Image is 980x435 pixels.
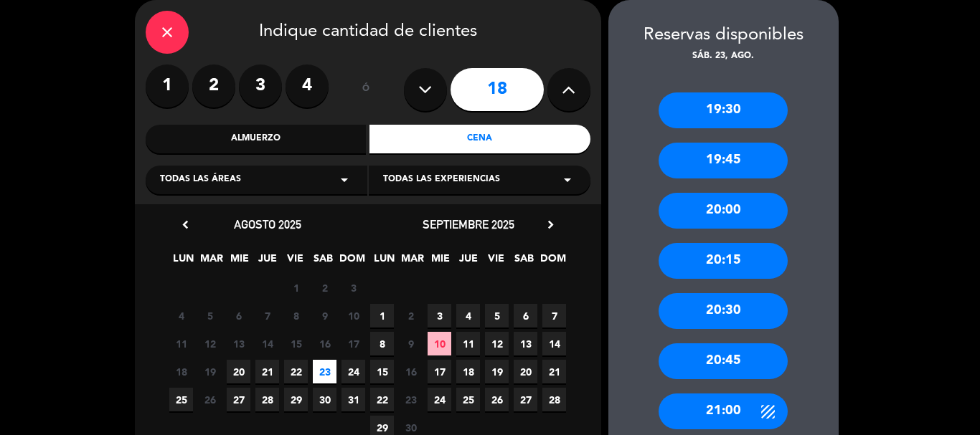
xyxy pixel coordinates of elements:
span: 10 [341,304,365,328]
span: 11 [456,332,480,355]
span: LUN [171,250,195,274]
span: 7 [255,304,279,328]
span: 21 [255,360,279,383]
span: 18 [456,360,480,383]
span: 11 [169,332,193,355]
span: MIE [428,250,452,274]
i: arrow_drop_down [559,171,576,188]
span: MIE [227,250,251,274]
div: 20:30 [659,293,788,329]
span: 9 [313,304,336,328]
span: 7 [542,304,566,328]
span: 25 [169,388,193,411]
span: 16 [399,360,423,383]
span: DOM [339,250,363,274]
span: 4 [169,304,193,328]
span: Todas las experiencias [383,173,500,187]
i: chevron_left [178,217,193,232]
div: sáb. 23, ago. [608,49,839,64]
span: VIE [484,250,508,274]
span: 19 [485,360,509,383]
span: 2 [399,304,423,328]
span: JUE [255,250,279,274]
span: 9 [399,332,423,355]
div: Cena [369,125,590,153]
span: 13 [514,332,537,355]
span: 29 [284,388,308,411]
span: 25 [456,388,480,411]
span: septiembre 2025 [423,217,514,231]
span: 23 [399,388,423,411]
label: 1 [146,64,189,107]
span: 31 [341,388,365,411]
span: 4 [456,304,480,328]
span: 6 [227,304,250,328]
span: Todas las áreas [160,173,241,187]
span: JUE [456,250,480,274]
span: 3 [428,304,451,328]
span: 27 [227,388,250,411]
div: 20:00 [659,193,788,229]
label: 4 [286,64,329,107]
div: 20:15 [659,243,788,279]
span: 16 [313,332,336,355]
i: chevron_right [543,217,558,232]
span: 20 [227,360,250,383]
span: 6 [514,304,537,328]
span: VIE [283,250,307,274]
span: 1 [284,276,308,300]
span: SAB [512,250,536,274]
span: MAR [199,250,223,274]
span: 14 [542,332,566,355]
span: 2 [313,276,336,300]
span: 21 [542,360,566,383]
span: 15 [284,332,308,355]
div: Reservas disponibles [608,21,839,49]
span: DOM [540,250,564,274]
span: 12 [485,332,509,355]
span: LUN [372,250,396,274]
span: 8 [370,332,394,355]
span: 12 [198,332,222,355]
span: 30 [313,388,336,411]
div: 19:45 [659,143,788,178]
div: ó [343,64,390,115]
span: 24 [428,388,451,411]
span: 20 [514,360,537,383]
div: 20:45 [659,343,788,379]
span: 10 [428,332,451,355]
span: 13 [227,332,250,355]
span: 27 [514,388,537,411]
div: 21:00 [659,393,788,429]
span: MAR [400,250,424,274]
span: 17 [341,332,365,355]
span: agosto 2025 [234,217,301,231]
span: 5 [198,304,222,328]
span: 3 [341,276,365,300]
span: 22 [370,388,394,411]
span: 15 [370,360,394,383]
label: 3 [239,64,282,107]
div: Indique cantidad de clientes [146,11,590,54]
label: 2 [192,64,235,107]
span: 26 [485,388,509,411]
span: 26 [198,388,222,411]
span: 8 [284,304,308,328]
span: 18 [169,360,193,383]
span: SAB [311,250,335,274]
span: 23 [313,360,336,383]
div: 19:30 [659,92,788,128]
span: 1 [370,304,394,328]
span: 22 [284,360,308,383]
span: 28 [255,388,279,411]
span: 28 [542,388,566,411]
span: 14 [255,332,279,355]
i: arrow_drop_down [336,171,353,188]
span: 17 [428,360,451,383]
span: 5 [485,304,509,328]
div: Almuerzo [146,125,367,153]
span: 19 [198,360,222,383]
span: 24 [341,360,365,383]
i: close [159,24,176,41]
